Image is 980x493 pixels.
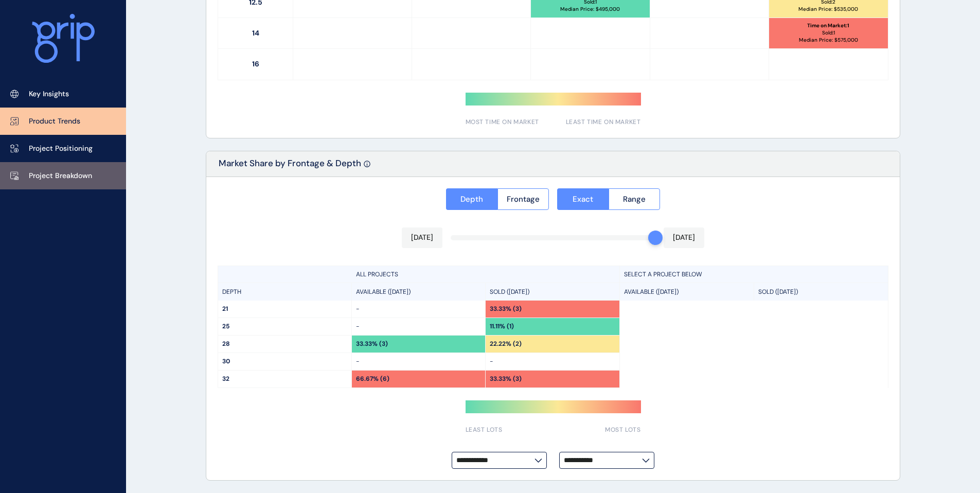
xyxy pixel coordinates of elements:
p: 66.67% (6) [356,375,389,383]
p: - [490,357,615,366]
p: Time on Market : 1 [807,22,849,29]
p: Project Breakdown [29,171,92,181]
p: 33.33% (3) [356,340,388,348]
span: Frontage [507,194,540,204]
span: Range [623,194,646,204]
p: Median Price: $ 495,000 [560,6,620,13]
p: Median Price: $ 535,000 [798,6,858,13]
p: SELECT A PROJECT BELOW [624,270,702,279]
p: 32 [222,375,347,383]
p: 16 [218,49,293,80]
p: 33.33% (3) [490,375,522,383]
p: 28 [222,340,347,348]
span: Depth [460,194,483,204]
p: 22.22% (2) [490,340,522,348]
p: 14 [218,18,293,48]
p: [DATE] [411,233,433,243]
p: DEPTH [222,288,241,296]
p: SOLD ([DATE]) [758,288,798,296]
p: Market Share by Frontage & Depth [219,157,361,177]
p: - [356,357,481,366]
span: LEAST TIME ON MARKET [566,118,641,127]
p: 25 [222,322,347,331]
p: ALL PROJECTS [356,270,398,279]
button: Range [609,188,661,210]
span: LEAST LOTS [466,426,503,434]
span: MOST LOTS [605,426,640,434]
p: Key Insights [29,89,69,99]
p: Project Positioning [29,144,93,154]
p: [DATE] [673,233,695,243]
p: - [356,305,481,313]
span: MOST TIME ON MARKET [466,118,539,127]
button: Exact [557,188,609,210]
p: Median Price: $ 575,000 [799,37,858,44]
p: Product Trends [29,116,80,127]
span: Exact [573,194,593,204]
p: 30 [222,357,347,366]
p: 11.11% (1) [490,322,514,331]
button: Depth [446,188,497,210]
button: Frontage [497,188,549,210]
p: 33.33% (3) [490,305,522,313]
p: AVAILABLE ([DATE]) [624,288,679,296]
p: Sold: 1 [822,29,835,37]
p: AVAILABLE ([DATE]) [356,288,411,296]
p: 21 [222,305,347,313]
p: - [356,322,481,331]
p: SOLD ([DATE]) [490,288,529,296]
